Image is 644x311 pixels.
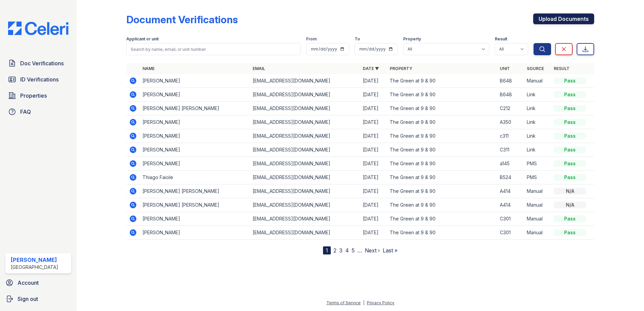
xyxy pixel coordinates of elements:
[554,202,586,208] div: N/A
[140,88,250,102] td: [PERSON_NAME]
[497,171,524,184] td: B524
[387,171,497,184] td: The Green at 9 & 90
[360,88,387,102] td: [DATE]
[250,198,360,212] td: [EMAIL_ADDRESS][DOMAIN_NAME]
[497,157,524,171] td: a145
[250,115,360,129] td: [EMAIL_ADDRESS][DOMAIN_NAME]
[5,57,71,70] a: Doc Verifications
[360,198,387,212] td: [DATE]
[18,295,38,303] span: Sign out
[554,119,586,126] div: Pass
[140,212,250,226] td: [PERSON_NAME]
[524,74,551,88] td: Manual
[360,102,387,115] td: [DATE]
[357,246,362,254] span: …
[323,246,331,254] div: 1
[326,300,361,305] a: Terms of Service
[126,43,301,55] input: Search by name, email, or unit number
[387,212,497,226] td: The Green at 9 & 90
[387,184,497,198] td: The Green at 9 & 90
[250,184,360,198] td: [EMAIL_ADDRESS][DOMAIN_NAME]
[554,174,586,181] div: Pass
[5,105,71,118] a: FAQ
[140,226,250,240] td: [PERSON_NAME]
[140,143,250,157] td: [PERSON_NAME]
[360,115,387,129] td: [DATE]
[554,105,586,112] div: Pass
[140,198,250,212] td: [PERSON_NAME] [PERSON_NAME]
[140,129,250,143] td: [PERSON_NAME]
[5,73,71,86] a: ID Verifications
[497,184,524,198] td: A414
[497,129,524,143] td: c311
[11,264,58,271] div: [GEOGRAPHIC_DATA]
[360,226,387,240] td: [DATE]
[554,91,586,98] div: Pass
[360,184,387,198] td: [DATE]
[524,143,551,157] td: Link
[524,184,551,198] td: Manual
[387,157,497,171] td: The Green at 9 & 90
[533,13,594,24] a: Upload Documents
[360,157,387,171] td: [DATE]
[360,143,387,157] td: [DATE]
[387,102,497,115] td: The Green at 9 & 90
[140,157,250,171] td: [PERSON_NAME]
[495,36,507,42] label: Result
[345,247,349,254] a: 4
[18,279,39,287] span: Account
[524,115,551,129] td: Link
[250,102,360,115] td: [EMAIL_ADDRESS][DOMAIN_NAME]
[524,129,551,143] td: Link
[3,276,74,289] a: Account
[497,212,524,226] td: C301
[497,88,524,102] td: B648
[250,226,360,240] td: [EMAIL_ADDRESS][DOMAIN_NAME]
[20,92,47,100] span: Properties
[524,171,551,184] td: PMS
[500,66,510,71] a: Unit
[387,129,497,143] td: The Green at 9 & 90
[403,36,421,42] label: Property
[554,160,586,167] div: Pass
[355,36,360,42] label: To
[20,59,64,67] span: Doc Verifications
[250,129,360,143] td: [EMAIL_ADDRESS][DOMAIN_NAME]
[306,36,317,42] label: From
[554,188,586,195] div: N/A
[20,108,31,116] span: FAQ
[3,292,74,306] a: Sign out
[497,74,524,88] td: B648
[360,212,387,226] td: [DATE]
[140,115,250,129] td: [PERSON_NAME]
[497,143,524,157] td: C311
[554,229,586,236] div: Pass
[339,247,343,254] a: 3
[5,89,71,102] a: Properties
[140,171,250,184] td: Thiago Faiole
[140,102,250,115] td: [PERSON_NAME] [PERSON_NAME]
[363,66,379,71] a: Date ▼
[253,66,265,71] a: Email
[142,66,155,71] a: Name
[250,74,360,88] td: [EMAIL_ADDRESS][DOMAIN_NAME]
[250,157,360,171] td: [EMAIL_ADDRESS][DOMAIN_NAME]
[387,88,497,102] td: The Green at 9 & 90
[140,184,250,198] td: [PERSON_NAME] [PERSON_NAME]
[497,115,524,129] td: A350
[524,198,551,212] td: Manual
[367,300,394,305] a: Privacy Policy
[554,146,586,153] div: Pass
[497,226,524,240] td: C301
[352,247,355,254] a: 5
[387,143,497,157] td: The Green at 9 & 90
[524,157,551,171] td: PMS
[387,198,497,212] td: The Green at 9 & 90
[3,22,74,35] img: CE_Logo_Blue-a8612792a0a2168367f1c8372b55b34899dd931a85d93a1a3d3e32e68fde9ad4.png
[20,75,59,83] span: ID Verifications
[363,300,364,305] div: |
[333,247,336,254] a: 2
[554,66,570,71] a: Result
[140,74,250,88] td: [PERSON_NAME]
[11,256,58,264] div: [PERSON_NAME]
